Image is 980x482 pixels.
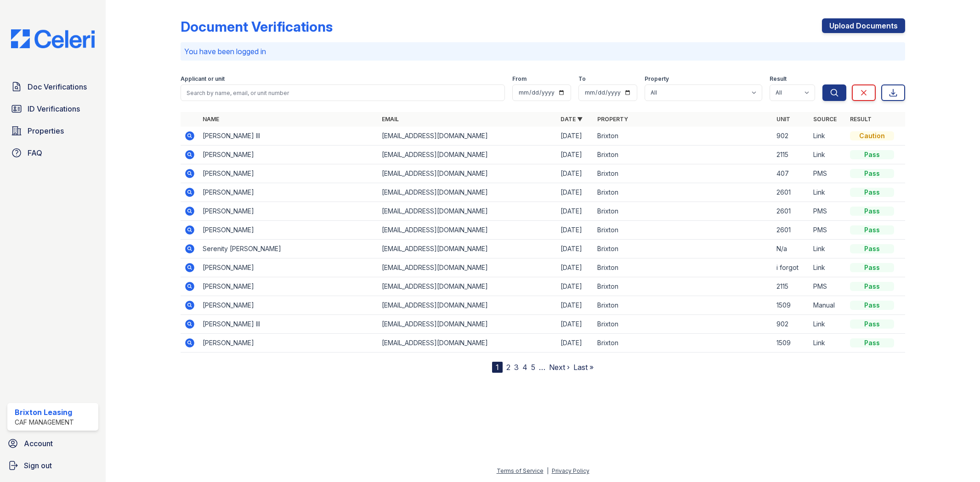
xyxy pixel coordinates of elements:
[378,277,557,296] td: [EMAIL_ADDRESS][DOMAIN_NAME]
[594,146,772,164] td: Brixton
[773,334,810,353] td: 1509
[850,244,894,253] div: Pass
[181,75,225,83] label: Applicant or unit
[547,467,549,474] div: |
[645,75,669,83] label: Property
[810,221,846,240] td: PMS
[199,296,378,315] td: [PERSON_NAME]
[549,363,570,372] a: Next ›
[810,146,846,164] td: Link
[181,84,504,101] input: Search by name, email, or unit number
[594,315,772,334] td: Brixton
[506,363,510,372] a: 2
[199,315,378,334] td: [PERSON_NAME] III
[552,467,589,474] a: Privacy Policy
[557,296,594,315] td: [DATE]
[4,434,102,453] a: Account
[594,277,772,296] td: Brixton
[557,146,594,164] td: [DATE]
[4,29,102,48] img: CE_Logo_Blue-a8612792a0a2168367f1c8372b55b34899dd931a85d93a1a3d3e32e68fde9ad4.png
[378,221,557,240] td: [EMAIL_ADDRESS][DOMAIN_NAME]
[7,100,98,118] a: ID Verifications
[199,334,378,353] td: [PERSON_NAME]
[557,315,594,334] td: [DATE]
[773,240,810,258] td: N/a
[773,127,810,146] td: 902
[4,456,102,475] a: Sign out
[15,418,74,427] div: CAF Management
[594,296,772,315] td: Brixton
[850,301,894,310] div: Pass
[199,164,378,183] td: [PERSON_NAME]
[573,363,594,372] a: Last »
[557,183,594,202] td: [DATE]
[850,188,894,197] div: Pass
[850,225,894,235] div: Pass
[514,363,519,372] a: 3
[557,127,594,146] td: [DATE]
[557,202,594,221] td: [DATE]
[594,183,772,202] td: Brixton
[28,147,42,158] span: FAQ
[382,116,399,123] a: Email
[378,202,557,221] td: [EMAIL_ADDRESS][DOMAIN_NAME]
[199,221,378,240] td: [PERSON_NAME]
[15,407,74,418] div: Brixton Leasing
[557,221,594,240] td: [DATE]
[531,363,535,372] a: 5
[776,116,790,123] a: Unit
[813,116,837,123] a: Source
[810,296,846,315] td: Manual
[594,127,772,146] td: Brixton
[594,202,772,221] td: Brixton
[850,169,894,178] div: Pass
[492,362,503,373] div: 1
[522,363,527,372] a: 4
[773,315,810,334] td: 902
[199,146,378,164] td: [PERSON_NAME]
[7,78,98,96] a: Doc Verifications
[850,131,894,140] div: Caution
[773,146,810,164] td: 2115
[810,315,846,334] td: Link
[557,277,594,296] td: [DATE]
[578,75,586,83] label: To
[850,150,894,159] div: Pass
[594,258,772,277] td: Brixton
[28,81,87,92] span: Doc Verifications
[378,183,557,202] td: [EMAIL_ADDRESS][DOMAIN_NAME]
[810,183,846,202] td: Link
[773,277,810,296] td: 2115
[773,183,810,202] td: 2601
[810,277,846,296] td: PMS
[181,18,333,35] div: Document Verifications
[203,116,219,123] a: Name
[184,46,901,57] p: You have been logged in
[850,338,894,347] div: Pass
[561,116,583,123] a: Date ▼
[378,146,557,164] td: [EMAIL_ADDRESS][DOMAIN_NAME]
[773,164,810,183] td: 407
[24,460,52,471] span: Sign out
[199,202,378,221] td: [PERSON_NAME]
[199,240,378,258] td: Serenity [PERSON_NAME]
[557,258,594,277] td: [DATE]
[773,258,810,277] td: i forgot
[7,144,98,162] a: FAQ
[594,164,772,183] td: Brixton
[850,282,894,291] div: Pass
[199,183,378,202] td: [PERSON_NAME]
[199,277,378,296] td: [PERSON_NAME]
[378,240,557,258] td: [EMAIL_ADDRESS][DOMAIN_NAME]
[850,263,894,272] div: Pass
[199,258,378,277] td: [PERSON_NAME]
[378,315,557,334] td: [EMAIL_ADDRESS][DOMAIN_NAME]
[594,240,772,258] td: Brixton
[810,240,846,258] td: Link
[557,240,594,258] td: [DATE]
[512,75,527,83] label: From
[773,202,810,221] td: 2601
[557,164,594,183] td: [DATE]
[378,296,557,315] td: [EMAIL_ADDRESS][DOMAIN_NAME]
